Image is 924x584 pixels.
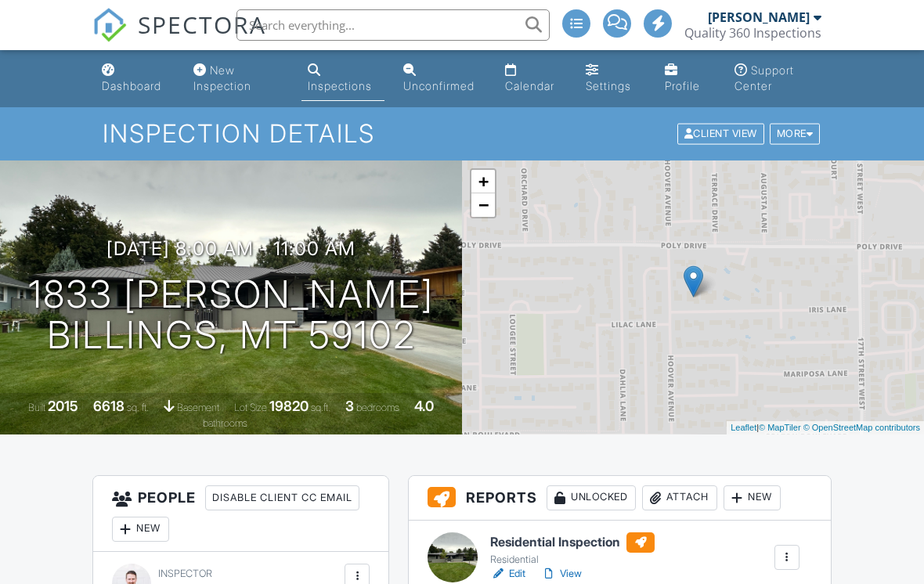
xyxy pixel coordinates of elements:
img: The Best Home Inspection Software - Spectora [92,8,127,42]
h3: Reports [409,476,831,521]
div: | [727,421,924,434]
div: Attach [642,485,717,510]
div: Client View [677,124,764,145]
div: 4.0 [414,398,434,414]
div: New Inspection [193,63,251,92]
div: 6618 [93,398,125,414]
a: View [541,566,582,582]
a: Support Center [728,56,828,101]
a: © OpenStreetMap contributors [803,423,920,432]
span: bedrooms [356,402,399,413]
div: New [724,485,781,510]
a: Leaflet [731,423,756,432]
div: Inspections [308,79,372,92]
a: Residential Inspection Residential [490,532,655,567]
div: Support Center [735,63,794,92]
a: Inspections [301,56,384,101]
div: Dashboard [102,79,161,92]
span: basement [177,402,219,413]
span: sq. ft. [127,402,149,413]
a: Edit [490,566,525,582]
div: 2015 [48,398,78,414]
a: Unconfirmed [397,56,486,101]
span: SPECTORA [138,8,266,41]
span: Built [28,402,45,413]
a: Dashboard [96,56,175,101]
h6: Residential Inspection [490,532,655,553]
div: Calendar [505,79,554,92]
h3: People [93,476,388,552]
a: Client View [676,127,768,139]
div: Profile [665,79,700,92]
a: Zoom out [471,193,495,217]
div: 19820 [269,398,309,414]
span: bathrooms [203,417,247,429]
a: Calendar [499,56,567,101]
h1: Inspection Details [103,120,821,147]
div: Disable Client CC Email [205,485,359,510]
h1: 1833 [PERSON_NAME] Billings, MT 59102 [28,274,434,357]
div: [PERSON_NAME] [708,9,810,25]
span: Lot Size [234,402,267,413]
a: Settings [579,56,646,101]
a: New Inspection [187,56,290,101]
input: Search everything... [236,9,550,41]
div: Residential [490,553,655,566]
a: Zoom in [471,170,495,193]
span: sq.ft. [311,402,330,413]
div: Unconfirmed [403,79,475,92]
span: Inspector [158,568,212,579]
div: New [112,517,169,542]
h3: [DATE] 8:00 am - 11:00 am [106,238,356,259]
div: Quality 360 Inspections [684,25,821,41]
div: Settings [586,79,631,92]
a: © MapTiler [759,423,801,432]
a: SPECTORA [92,21,266,54]
div: 3 [345,398,354,414]
div: More [770,124,821,145]
a: Profile [659,56,716,101]
div: Unlocked [547,485,636,510]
